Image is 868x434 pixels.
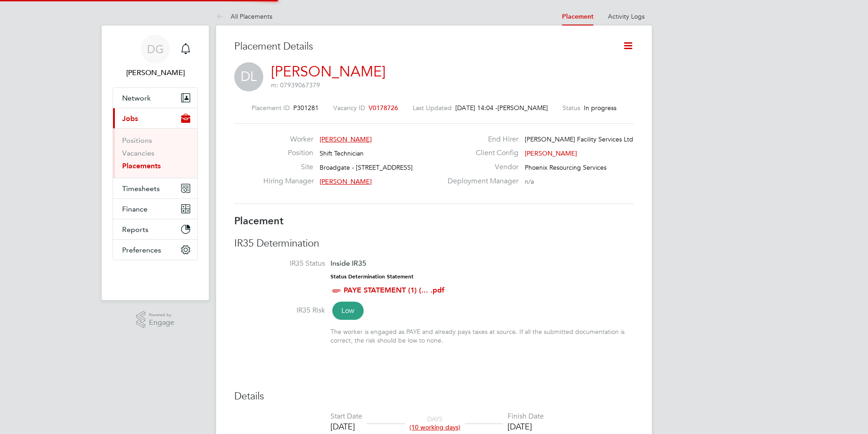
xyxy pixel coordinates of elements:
h3: IR35 Determination [234,237,634,250]
span: [PERSON_NAME] Facility Services Ltd [525,135,633,143]
a: All Placements [216,12,272,20]
b: Placement [234,215,284,227]
button: Reports [113,219,197,239]
nav: Main navigation [102,25,209,300]
div: Finish Date [508,412,544,421]
strong: Status Determination Statement [330,273,414,280]
label: Status [562,104,580,112]
span: [PERSON_NAME] [525,149,577,157]
span: m: 07939067379 [271,81,320,89]
label: Vendor [442,162,518,172]
a: Go to home page [113,269,198,284]
div: Start Date [330,412,362,421]
span: Daniel Gwynn [113,67,198,78]
span: DL [234,62,263,91]
span: Preferences [122,246,161,254]
label: IR35 Risk [234,306,325,315]
button: Network [113,88,197,108]
div: The worker is engaged as PAYE and already pays taxes at source. If all the submitted documentatio... [330,328,634,344]
a: Positions [122,136,152,145]
span: P301281 [293,104,319,112]
span: Reports [122,225,148,234]
a: DG[PERSON_NAME] [113,35,198,78]
a: Placement [562,13,593,20]
label: Vacancy ID [333,104,365,112]
span: Inside IR35 [330,259,366,267]
div: [DATE] [508,421,544,432]
button: Timesheets [113,178,197,198]
button: Finance [113,199,197,219]
label: Site [263,162,313,172]
img: fastbook-logo-retina.png [113,269,198,284]
a: Activity Logs [608,12,645,20]
a: PAYE STATEMENT (1) (... .pdf [344,286,444,294]
label: Placement ID [252,104,290,112]
span: [PERSON_NAME] [498,104,548,112]
label: IR35 Status [234,259,325,268]
label: Deployment Manager [442,177,518,186]
a: [PERSON_NAME] [271,63,385,81]
label: Worker [263,135,313,144]
a: Vacancies [122,149,154,157]
h3: Placement Details [234,40,609,53]
span: (10 working days) [409,423,460,431]
span: In progress [584,104,616,112]
span: Finance [122,205,148,213]
h3: Details [234,390,634,403]
div: Jobs [113,128,197,178]
span: Timesheets [122,184,160,193]
div: DAYS [405,415,465,431]
span: [DATE] 14:04 - [455,104,498,112]
label: Position [263,148,313,158]
span: Jobs [122,114,138,123]
span: DG [147,43,164,55]
span: Phoenix Resourcing Services [525,163,607,172]
label: Client Config [442,148,518,158]
div: [DATE] [330,421,362,432]
span: Powered by [149,311,174,319]
button: Preferences [113,240,197,260]
span: [PERSON_NAME] [320,177,372,186]
span: [PERSON_NAME] [320,135,372,143]
label: Hiring Manager [263,177,313,186]
span: Low [332,302,364,320]
label: Last Updated [413,104,452,112]
a: Powered byEngage [136,311,175,328]
span: Engage [149,319,174,327]
span: V0178726 [369,104,398,112]
span: n/a [525,177,534,186]
a: Placements [122,161,161,170]
span: Broadgate - [STREET_ADDRESS] [320,163,413,172]
span: Network [122,94,151,102]
button: Jobs [113,108,197,128]
span: Shift Technician [320,149,364,157]
label: End Hirer [442,135,518,144]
